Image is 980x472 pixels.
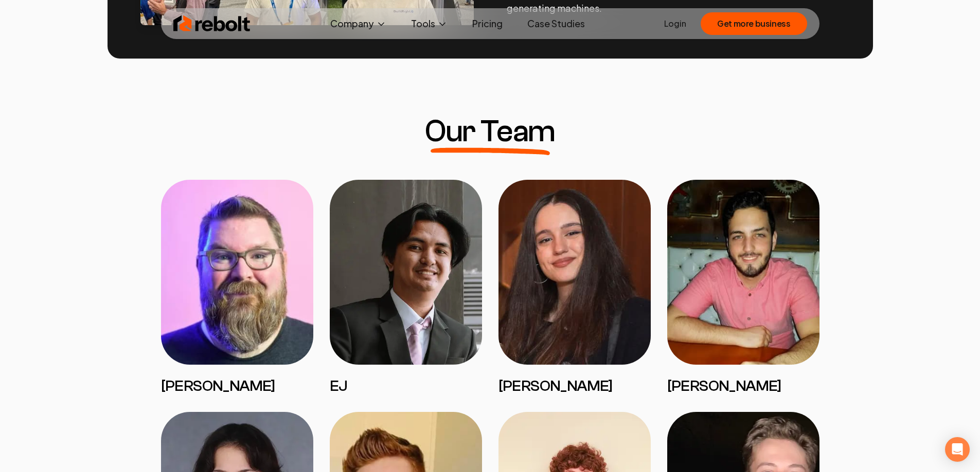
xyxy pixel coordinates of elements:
h3: Our Team [425,116,555,147]
img: Delfina [498,180,651,365]
div: Open Intercom Messenger [945,437,970,462]
h3: [PERSON_NAME] [161,377,313,395]
img: Rebolt Logo [173,13,251,34]
a: Login [664,17,686,30]
button: Tools [403,13,456,34]
a: Case Studies [519,13,593,34]
h3: EJ [330,377,482,395]
a: Pricing [464,13,511,34]
img: Santiago [667,180,819,365]
button: Get more business [701,12,807,35]
img: John [161,180,313,365]
h3: [PERSON_NAME] [498,377,651,395]
button: Company [322,13,395,34]
img: EJ [330,180,482,365]
h3: [PERSON_NAME] [667,377,819,395]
